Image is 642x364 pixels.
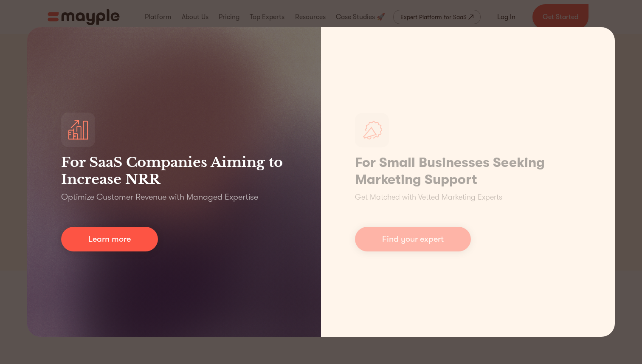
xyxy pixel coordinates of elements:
p: Get Matched with Vetted Marketing Experts [355,192,502,203]
h3: For SaaS Companies Aiming to Increase NRR [61,154,287,188]
p: Optimize Customer Revenue with Managed Expertise [61,191,258,203]
a: Learn more [61,227,158,251]
a: Find your expert [355,227,471,251]
h1: For Small Businesses Seeking Marketing Support [355,154,581,188]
